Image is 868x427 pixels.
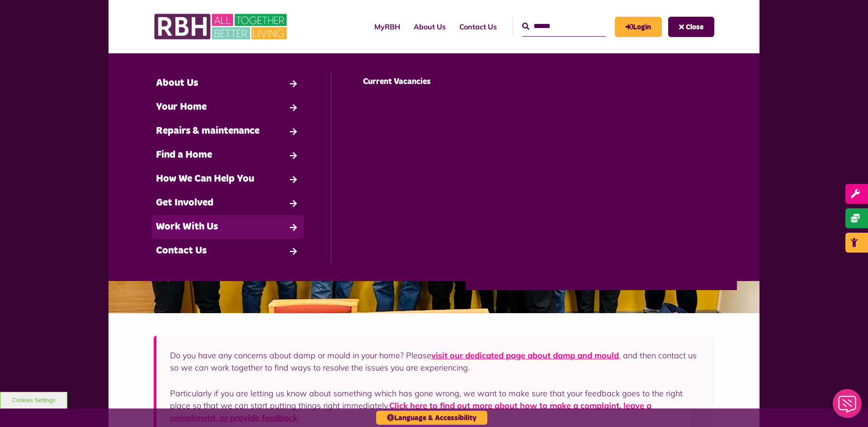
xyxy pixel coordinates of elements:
[827,386,868,427] iframe: Netcall Web Assistant for live chat
[170,387,701,424] p: Particularly if you are letting us know about something which has gone wrong, we want to make sur...
[522,17,606,36] input: Search
[151,143,304,167] a: Find a Home
[431,350,619,361] a: visit our dedicated page about damp and mould
[376,411,487,425] button: Language & Accessibility
[151,167,304,191] a: How We Can Help You
[151,215,304,239] a: Work With Us
[615,17,662,37] a: MyRBH
[151,95,304,119] a: Your Home
[151,71,304,95] a: About Us
[686,23,703,31] span: Close
[368,14,407,39] a: MyRBH
[453,14,504,39] a: Contact Us
[668,17,714,37] button: Navigation
[151,191,304,215] a: Get Involved
[170,400,651,423] a: Click here to find out more about how to make a complaint, leave a compliment, or provide feedback
[151,239,304,263] a: Contact Us
[151,119,304,143] a: Repairs & maintenance
[359,71,510,93] a: Current Vacancies
[170,349,701,374] p: Do you have any concerns about damp or mould in your home? Please , and then contact us so we can...
[407,14,453,39] a: About Us
[154,9,289,44] img: RBH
